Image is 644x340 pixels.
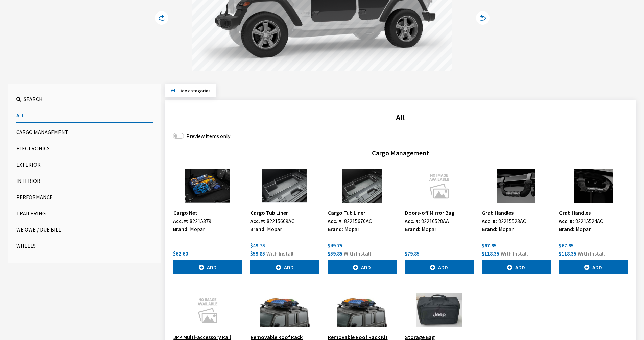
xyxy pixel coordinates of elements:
[405,250,420,257] span: $79.85
[405,217,420,225] label: Acc. #:
[578,250,605,257] span: With Install
[328,250,342,257] span: $59.85
[190,226,205,233] span: Mopar
[250,208,288,217] button: Cargo Tub Liner
[559,225,574,233] label: Brand:
[165,84,216,97] button: Hide categories
[576,226,591,233] span: Mopar
[328,208,366,217] button: Cargo Tub Liner
[16,190,153,204] button: Performance
[559,242,574,249] span: $67.85
[559,169,628,203] img: Image for Grab Handles
[328,225,343,233] label: Brand:
[190,218,211,224] span: 82215379
[499,226,514,233] span: Mopar
[482,260,551,274] button: Add
[482,242,497,249] span: $67.85
[267,226,282,233] span: Mopar
[328,242,342,249] span: $49.75
[421,218,449,224] span: 82216528AA
[173,225,189,233] label: Brand:
[16,239,153,252] button: Wheels
[16,125,153,139] button: Cargo Management
[482,250,499,257] span: $118.35
[250,293,319,327] img: Image for Removable Roof Rack
[16,158,153,171] button: Exterior
[266,250,293,257] span: With Install
[173,112,628,124] h2: All
[177,88,211,94] span: Click to hide category section.
[328,217,343,225] label: Acc. #:
[575,218,603,224] span: 82215524AC
[173,169,242,203] img: Image for Cargo Net
[559,208,591,217] button: Grab Handles
[559,250,576,257] span: $118.35
[344,218,372,224] span: 82215670AC
[501,250,528,257] span: With Install
[498,218,526,224] span: 82215523AC
[16,223,153,236] button: We Owe / Due Bill
[186,132,230,140] label: Preview items only
[482,225,497,233] label: Brand:
[24,96,43,102] span: Search
[267,218,294,224] span: 82215669AC
[482,208,514,217] button: Grab Handles
[16,142,153,155] button: Electronics
[405,169,474,203] img: Image for Doors-off Mirror Bag
[250,225,266,233] label: Brand:
[328,260,397,274] button: Add
[405,225,420,233] label: Brand:
[328,169,397,203] img: Image for Cargo Tub Liner
[173,250,188,257] span: $62.60
[328,293,397,327] img: Image for Removable Roof Rack Kit
[250,260,319,274] button: Add
[482,169,551,203] img: Image for Grab Handles
[173,217,188,225] label: Acc. #:
[16,207,153,220] button: Trailering
[250,169,319,203] img: Image for Cargo Tub Liner
[559,217,574,225] label: Acc. #:
[405,293,474,327] img: Image for Storage Bag
[173,148,628,158] h3: Cargo Management
[173,293,242,327] img: Image for JPP Multi-accessory Rail
[16,108,153,123] button: All
[173,208,198,217] button: Cargo Net
[405,208,455,217] button: Doors-off Mirror Bag
[250,242,265,249] span: $49.75
[250,250,265,257] span: $59.85
[344,226,359,233] span: Mopar
[559,260,628,274] button: Add
[16,174,153,188] button: Interior
[250,217,265,225] label: Acc. #:
[344,250,371,257] span: With Install
[482,217,497,225] label: Acc. #:
[405,260,474,274] button: Add
[173,260,242,274] button: Add
[422,226,436,233] span: Mopar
